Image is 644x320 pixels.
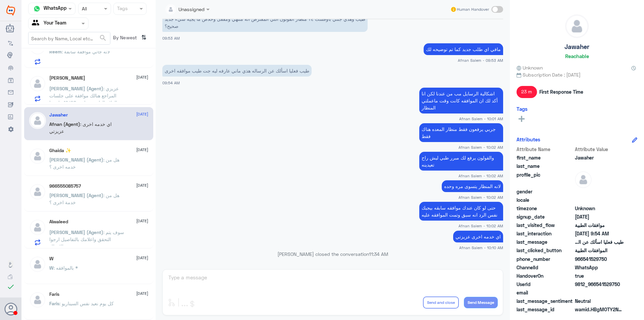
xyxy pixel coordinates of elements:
p: 20/8/2025, 9:53 AM [424,43,503,55]
img: yourTeam.svg [32,18,42,29]
span: 2 [575,264,624,271]
span: HandoverOn [517,272,574,279]
h5: Ghaida ✨ [49,148,71,153]
span: ChannelId [517,264,574,271]
span: موافقات الطبية [575,222,624,229]
span: Afnan Salem - 10:02 AM [459,173,503,179]
span: Afnan Salem - 10:02 AM [459,223,503,229]
span: [DATE] [136,290,148,296]
span: 9812_966541529750 [575,281,624,288]
img: defaultAdmin.png [29,291,46,308]
span: Afnan Salem - 10:10 AM [459,245,503,250]
span: phone_number [517,256,574,263]
span: Afnan Salem - 10:02 AM [459,144,503,150]
span: Attribute Value [575,146,624,153]
span: timezone [517,205,574,212]
span: 2025-08-12T17:03:47.188Z [575,213,624,220]
span: [DATE] [136,218,148,224]
span: Human Handover [457,6,489,12]
span: Afnan Salem - 10:02 AM [459,194,503,200]
span: الموافقات الطبية [575,247,624,254]
span: last_visited_flow [517,222,574,229]
img: defaultAdmin.png [575,171,592,188]
p: 20/8/2025, 10:02 AM [419,123,503,142]
span: null [575,196,624,203]
img: defaultAdmin.png [29,256,46,273]
span: By Newest [110,32,139,45]
span: 2025-08-20T06:54:25.672Z [575,230,624,237]
p: 20/8/2025, 10:10 AM [453,231,503,242]
span: [DATE] [136,74,148,80]
span: 0 [575,298,624,305]
span: last_message [517,238,574,245]
span: Unknown [517,64,543,71]
h6: Reachable [565,53,589,59]
span: : لأنه جاني موافقة سابقة [62,49,110,54]
div: Tags [116,5,128,13]
span: [DATE] [136,255,148,261]
p: 20/8/2025, 9:53 AM [162,13,368,32]
img: defaultAdmin.png [29,112,46,129]
span: [PERSON_NAME] (Agent) [49,157,103,163]
img: Widebot Logo [6,5,15,16]
span: email [517,289,574,296]
span: last_clicked_button [517,247,574,254]
i: check [7,283,15,291]
span: [PERSON_NAME] (Agent) [49,86,103,91]
h5: Faris [49,291,59,297]
span: true [575,272,624,279]
button: search [99,33,107,44]
span: W [49,265,54,271]
span: Unknown [575,205,624,212]
p: [PERSON_NAME] closed the conversation [162,250,503,258]
span: : كل يوم نعيد نفس السيناريو [59,301,114,306]
h5: W [49,256,54,262]
span: locale [517,196,574,203]
button: Send and close [423,296,459,309]
span: last_name [517,163,574,170]
span: 09:53 AM [162,36,180,40]
span: 11:34 AM [369,251,388,257]
h5: Jawaher [49,112,68,118]
span: First Response Time [539,88,583,95]
span: : سوف يتم التحقق واعلامك بالتفاصيل ارجوا الانتظار [49,229,124,249]
span: : اي خدمه اخرى عزيزتي [49,121,112,134]
span: 09:54 AM [162,81,180,85]
h6: Tags [517,106,528,112]
p: 20/8/2025, 10:02 AM [419,152,503,171]
span: [DATE] [136,147,148,153]
span: last_message_id [517,306,574,313]
span: signup_date [517,213,574,220]
img: defaultAdmin.png [29,219,46,236]
span: : بالموافقه * [54,265,78,271]
img: defaultAdmin.png [29,75,46,92]
span: UserId [517,281,574,288]
span: Jawaher [575,154,624,161]
button: Avatar [4,303,17,315]
span: Subscription Date : [DATE] [517,71,637,78]
span: 23 m [517,86,537,98]
span: [DATE] [136,182,148,188]
h5: Jawaher [565,43,589,51]
p: 20/8/2025, 10:01 AM [419,88,503,113]
img: defaultAdmin.png [29,183,46,200]
span: Afnan (Agent) [49,121,80,127]
span: gender [517,188,574,195]
p: 20/8/2025, 9:54 AM [162,65,312,77]
i: ⇅ [141,32,147,43]
span: Reem [49,49,62,54]
h5: Alwaleed [49,219,68,225]
span: [PERSON_NAME] (Agent) [49,192,103,198]
span: first_name [517,154,574,161]
span: Faris [49,301,59,306]
span: [DATE] [136,111,148,117]
img: whatsapp.png [32,4,42,14]
h5: 966555085757 [49,183,81,189]
span: search [99,34,107,42]
button: Send Message [464,297,498,308]
span: last_message_sentiment [517,298,574,305]
span: last_interaction [517,230,574,237]
span: wamid.HBgMOTY2NTQxNTI5NzUwFQIAEhgUM0EyRjBBNTIwRjA3QTQyQTgyNUMA [575,306,624,313]
p: 20/8/2025, 10:02 AM [442,180,503,192]
img: defaultAdmin.png [566,15,588,38]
